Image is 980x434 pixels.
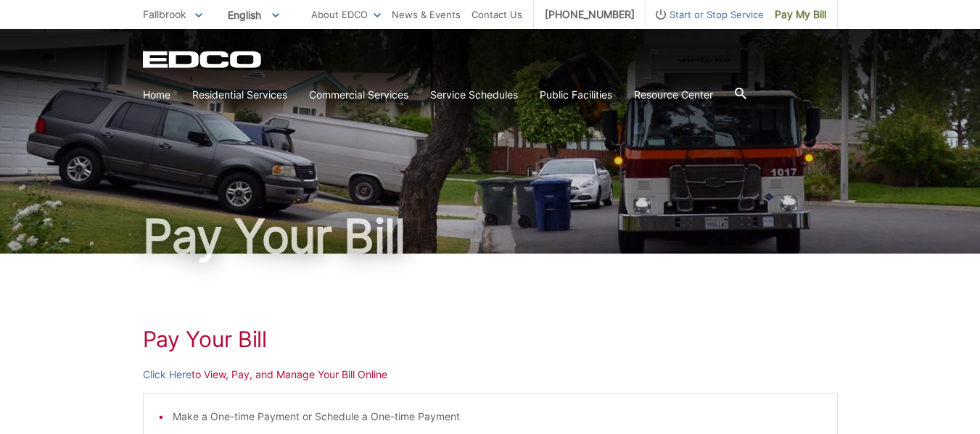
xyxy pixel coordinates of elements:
span: Pay My Bill [775,7,826,22]
a: Commercial Services [309,87,408,103]
a: EDCD logo. Return to the homepage. [143,51,263,68]
a: Contact Us [472,7,522,22]
a: Click Here [143,367,192,383]
a: Service Schedules [430,87,518,103]
a: About EDCO [311,7,381,22]
span: English [217,3,290,27]
a: News & Events [392,7,461,22]
a: Home [143,87,170,103]
a: Resource Center [634,87,713,103]
span: Fallbrook [143,8,186,20]
a: Public Facilities [540,87,612,103]
p: to View, Pay, and Manage Your Bill Online [143,367,838,383]
li: Make a One-time Payment or Schedule a One-time Payment [173,409,823,425]
a: Residential Services [192,87,287,103]
h1: Pay Your Bill [143,213,838,259]
h1: Pay Your Bill [143,326,838,352]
